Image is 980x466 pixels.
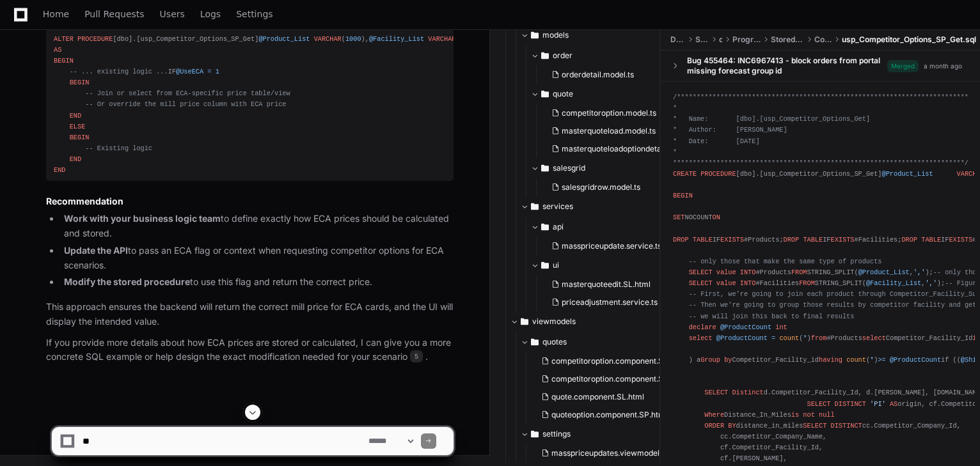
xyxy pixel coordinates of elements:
[70,112,81,120] span: END
[670,35,685,45] span: Database
[43,10,69,18] span: Home
[689,258,882,265] span: -- only those that make the same type of products
[521,332,671,352] button: quotes
[689,323,716,331] span: declare
[949,236,972,244] span: EXISTS
[775,323,787,331] span: int
[531,217,671,237] button: api
[799,279,815,287] span: FROM
[160,10,185,18] span: Users
[60,212,454,241] li: to define exactly how ECA prices should be calculated and stored.
[878,356,885,364] span: >=
[732,35,761,45] span: Programmability
[176,68,203,75] span: @UseECA
[546,122,684,140] button: masterquoteload.model.ts
[724,356,732,364] span: by
[771,35,803,45] span: Stored Procedures
[771,334,775,342] span: =
[70,68,168,75] span: -- ... existing logic ...
[553,89,573,99] span: quote
[700,356,720,364] span: Group
[54,46,61,54] span: AS
[716,334,768,342] span: @ProductCount
[695,35,709,45] span: Schemas
[521,196,671,217] button: services
[925,279,937,287] span: ','
[85,100,286,108] span: -- Or override the mill price column with ECA price
[720,323,771,331] span: @ProductCount
[740,268,756,276] span: INTO
[562,126,656,136] span: masterquoteload.model.ts
[54,57,74,65] span: BEGIN
[814,35,832,45] span: Competitor
[541,48,549,63] svg: Directory
[842,35,976,45] span: usp_Competitor_Options_SP_Get.sql
[890,356,941,364] span: @ProductCount
[60,275,454,290] li: to use this flag and return the correct price.
[551,356,686,366] span: competitoroption.component.SP.html
[562,241,661,251] span: masspriceupdate.service.ts
[46,195,454,208] h3: Recommendation
[532,316,576,327] span: viewmodels
[720,236,744,244] span: EXISTS
[890,400,897,408] span: AS
[531,255,671,276] button: ui
[531,199,539,214] svg: Directory
[546,293,663,311] button: priceadjustment.service.ts
[54,166,65,174] span: END
[866,279,921,287] span: @Facility_List
[64,213,221,224] strong: Work with your business logic team
[200,10,221,18] span: Logs
[70,155,81,163] span: END
[713,214,720,221] span: ON
[870,400,886,408] span: 'PI'
[85,144,152,152] span: -- Existing logic
[54,34,446,176] div: [dbo].[usp_Competitor_Options_SP_Get] ( ), ( ), ( ), ( ), ( ), BIT IF
[562,279,651,290] span: masterquoteedit.SL.html
[314,35,342,43] span: VARCHAR
[531,27,539,43] svg: Directory
[536,370,674,388] button: competitoroption.component.SP.ts
[546,237,663,255] button: masspriceupdate.service.ts
[428,35,455,43] span: VARCHAR
[531,334,539,350] svg: Directory
[689,279,713,287] span: SELECT
[542,30,569,40] span: models
[562,108,656,118] span: competitoroption.model.ts
[673,214,684,221] span: SET
[546,66,674,84] button: orderdetail.model.ts
[46,300,454,329] p: This approach ensures the backend will return the correct mill price for ECA cards, and the UI wi...
[673,170,697,178] span: CREATE
[536,352,674,370] button: competitoroption.component.SP.html
[693,236,713,244] span: TABLE
[410,350,423,363] span: 5
[882,170,933,178] span: @Product_List
[807,400,830,408] span: SELECT
[562,144,698,154] span: masterquoteloadoptiondetail.model.ts
[835,400,866,408] span: DISTINCT
[64,276,190,287] strong: Modify the stored procedure
[553,222,564,232] span: api
[562,297,658,307] span: priceadjustment.service.ts
[369,35,424,43] span: @Facility_List
[70,123,86,130] span: ELSE
[541,258,549,273] svg: Directory
[689,313,855,320] span: -- we will join this back to final results
[46,336,454,365] p: If you provide more details about how ECA prices are stored or calculated, I can give you a more ...
[546,140,684,158] button: masterquoteloadoptiondetail.model.ts
[531,45,681,66] button: order
[673,192,693,199] span: BEGIN
[85,89,290,97] span: -- Join or select from ECA-specific price table/view
[77,35,113,43] span: PROCEDURE
[542,201,573,212] span: services
[510,311,661,332] button: viewmodels
[924,61,962,71] div: a month ago
[542,337,567,347] span: quotes
[700,170,736,178] span: PROCEDURE
[562,70,634,80] span: orderdetail.model.ts
[553,260,559,270] span: ui
[887,60,919,72] span: Merged
[687,56,887,76] div: Bug 455464: INC6967413 - block orders from portal missing forecast group id
[546,104,684,122] button: competitoroption.model.ts
[901,236,917,244] span: DROP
